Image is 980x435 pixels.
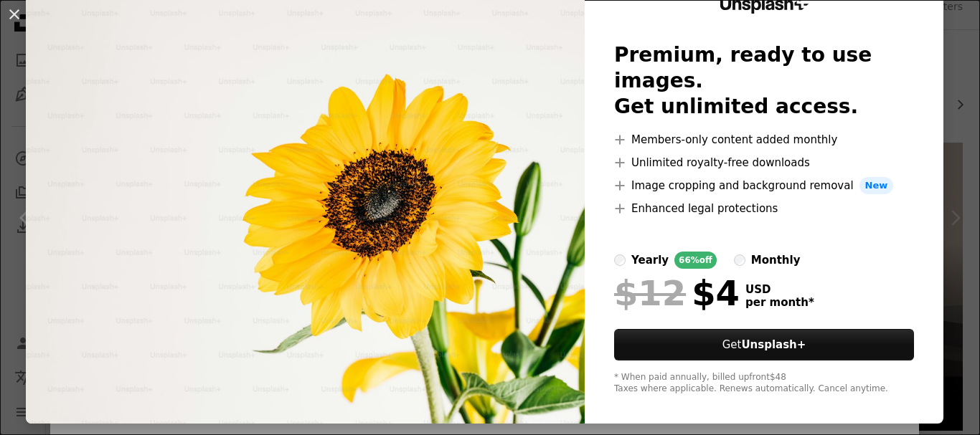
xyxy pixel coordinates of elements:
[614,131,914,148] li: Members-only content added monthly
[614,154,914,171] li: Unlimited royalty-free downloads
[614,274,686,312] span: $12
[614,200,914,217] li: Enhanced legal protections
[631,252,669,269] div: yearly
[741,338,806,351] strong: Unsplash+
[614,372,914,395] div: * When paid annually, billed upfront $48 Taxes where applicable. Renews automatically. Cancel any...
[614,42,914,120] h2: Premium, ready to use images. Get unlimited access.
[734,254,745,266] input: monthly
[751,252,801,269] div: monthly
[745,283,814,296] span: USD
[614,274,740,312] div: $4
[614,329,914,360] button: GetUnsplash+
[614,254,626,266] input: yearly66%off
[674,252,717,269] div: 66% off
[745,296,814,309] span: per month *
[614,177,914,194] li: Image cropping and background removal
[859,177,894,194] span: New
